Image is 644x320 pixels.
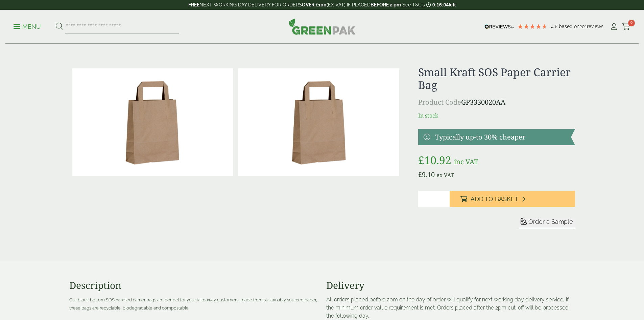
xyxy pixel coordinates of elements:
[622,22,630,32] a: 0
[69,280,318,291] h3: Description
[289,18,356,35] img: GreenPak Supplies
[519,218,575,228] button: Order a Sample
[418,153,451,167] bdi: 10.92
[418,97,575,107] p: GP3330020AA
[188,2,199,7] strong: FREE
[610,23,618,30] i: My Account
[628,20,635,26] span: 0
[418,170,422,179] span: £
[69,297,317,311] span: Our block bottom SOS handled carrier bags are perfect for your takeaway customers, made from sust...
[14,23,41,31] p: Menu
[579,24,587,29] span: 201
[528,218,573,225] span: Order a Sample
[326,296,575,320] p: All orders placed before 2pm on the day of order will qualify for next working day delivery servi...
[559,24,579,29] span: Based on
[436,171,454,179] span: ex VAT
[418,98,461,107] span: Product Code
[517,23,548,29] div: 4.79 Stars
[238,68,399,176] img: Small Kraft SOS Paper Carrier Bag Full Case 0
[450,191,575,207] button: Add to Basket
[418,111,575,120] p: In stock
[418,66,575,92] h1: Small Kraft SOS Paper Carrier Bag
[551,24,559,29] span: 4.8
[418,153,424,167] span: £
[402,2,425,7] a: See T&C's
[432,2,449,7] span: 0:16:04
[454,157,478,166] span: inc VAT
[471,195,518,203] span: Add to Basket
[587,24,603,29] span: reviews
[302,2,327,7] strong: OVER £100
[371,2,401,7] strong: BEFORE 2 pm
[622,23,630,30] i: Cart
[326,280,575,291] h3: Delivery
[14,23,41,29] a: Menu
[72,68,233,176] img: Small Kraft SOS Paper Carrier Bag 0
[449,2,456,7] span: left
[484,24,514,29] img: REVIEWS.io
[418,170,435,179] bdi: 9.10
